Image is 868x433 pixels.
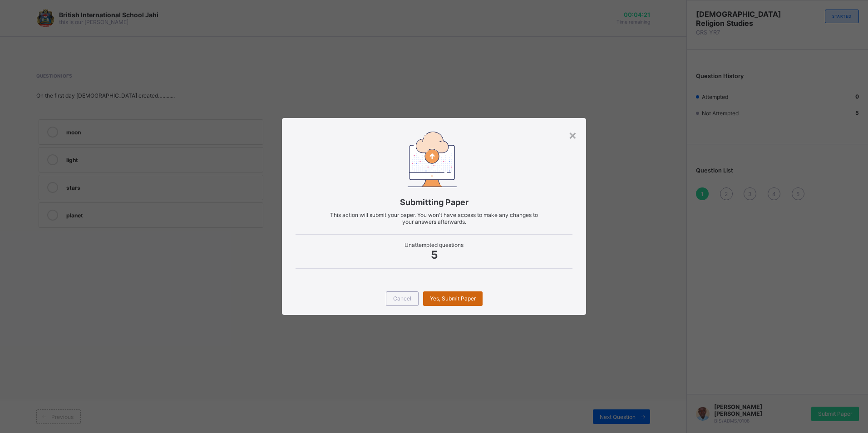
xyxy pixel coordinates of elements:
span: This action will submit your paper. You won't have access to make any changes to your answers aft... [330,212,538,225]
span: Unattempted questions [296,241,572,248]
span: Cancel [393,295,411,302]
div: × [568,127,577,143]
span: Submitting Paper [296,197,572,207]
img: submitting-paper.7509aad6ec86be490e328e6d2a33d40a.svg [408,132,457,187]
span: Yes, Submit Paper [430,295,476,302]
span: 5 [296,248,572,261]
